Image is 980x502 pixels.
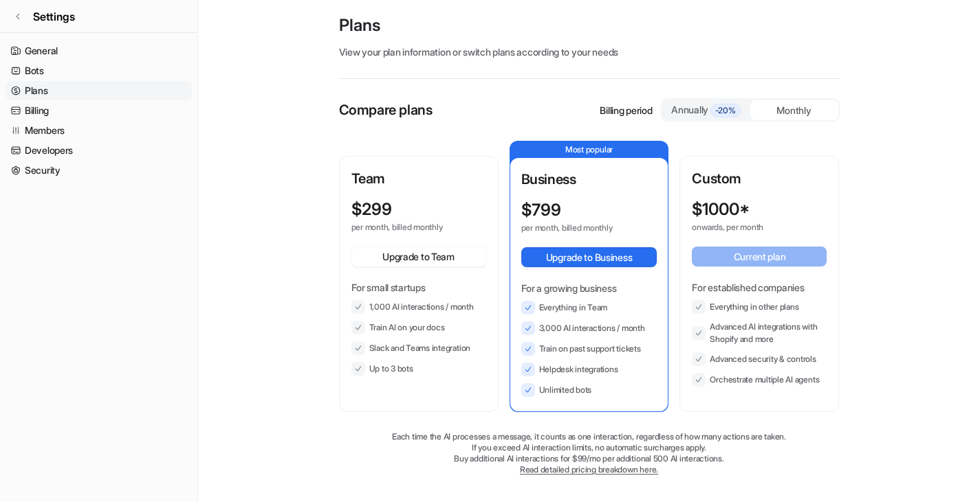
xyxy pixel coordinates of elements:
button: Send a message… [236,435,258,457]
a: Bots [6,61,192,80]
p: View your plan information or switch plans according to your needs [339,45,840,59]
li: Advanced AI integrations with Shopify and more [692,321,827,345]
li: 3,000 AI interactions / month [521,321,657,335]
img: Profile image for Operator [39,8,61,30]
p: Business [521,169,657,190]
button: Current plan [692,247,827,266]
li: Unlimited bots [521,383,657,397]
p: Plans [339,14,840,36]
div: Annually [668,102,745,117]
div: Close [241,5,266,30]
p: per month, billed monthly [351,222,461,233]
div: Hi [PERSON_NAME]! Currently there is an engineer assigned to your issue who is troubleshooting th... [11,36,226,161]
p: For established companies [692,280,827,295]
div: Myra says… [11,172,264,253]
div: Monthly [750,100,838,120]
a: Billing [6,101,192,120]
p: Compare plans [339,100,433,120]
li: Up to 3 bots [351,362,486,376]
p: Custom [692,168,827,189]
button: Emoji picker [21,441,32,452]
button: Gif picker [43,441,54,452]
li: Helpdesk integrations [521,363,657,376]
li: Everything in Team [521,301,657,315]
p: per month, billed monthly [521,223,633,233]
p: $ 1000* [692,200,750,219]
p: $ 799 [521,201,561,220]
button: go back [9,5,35,32]
span: -20% [710,104,741,117]
li: Orchestrate multiple AI agents [692,373,827,387]
div: not just for this one, we also have some other example. It usually happened when customer replied... [61,180,253,233]
p: Each time the AI processes a message, it counts as one interaction, regardless of how many action... [339,431,840,442]
a: Security [6,161,192,180]
li: Train on past support tickets [521,342,657,356]
button: Upgrade to Team [351,247,486,266]
div: not just for this one, we also have some other example. It usually happened when customer replied... [50,172,264,242]
a: Read detailed pricing breakdown here. [520,464,658,475]
li: 1,000 AI interactions / month [351,300,486,314]
p: The team can also help [67,17,171,31]
a: General [6,41,192,60]
p: onwards, per month [692,222,802,233]
li: Slack and Teams integration [351,341,486,355]
p: $ 299 [351,200,392,219]
span: Settings [33,8,75,25]
button: Upgrade to Business [521,247,657,267]
a: Members [6,121,192,140]
p: For a growing business [521,281,657,295]
li: Train AI on your docs [351,321,486,334]
li: Advanced security & controls [692,352,827,366]
a: Developers [6,141,192,160]
li: Everything in other plans [692,300,827,314]
p: For small startups [351,280,486,295]
button: Home [215,5,241,32]
p: If you exceed AI interaction limits, no automatic surcharges apply. [339,442,840,453]
p: Most popular [510,141,668,158]
button: Start recording [87,441,98,452]
div: Hi [PERSON_NAME]! Currently there is an engineer assigned to your issue who is troubleshooting th... [22,45,215,152]
div: Katelin says… [11,36,264,172]
a: Plans [6,81,192,100]
p: Buy additional AI interactions for $99/mo per additional 500 AI interactions. [339,453,840,464]
h1: Operator [67,7,116,17]
p: Billing period [600,103,652,117]
div: [DATE] [11,253,264,271]
p: Team [351,168,486,189]
textarea: Message… [12,412,263,435]
button: Upload attachment [65,441,76,452]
